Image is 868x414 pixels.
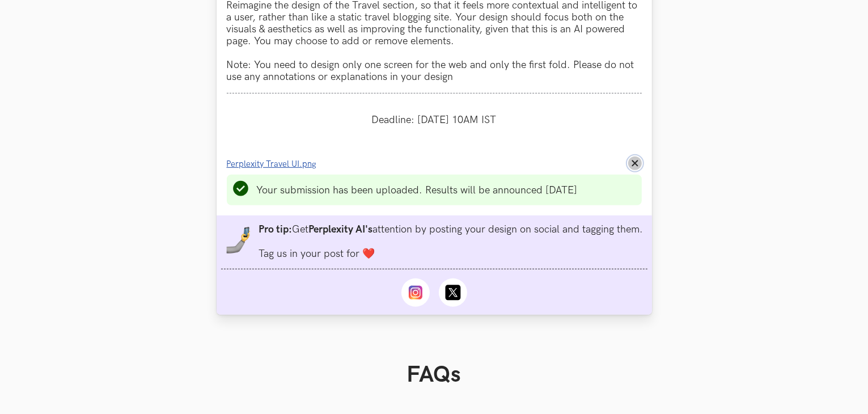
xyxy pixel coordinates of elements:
a: Perplexity Travel UI.png [227,158,324,170]
img: mobile-in-hand.png [225,227,252,254]
li: Your submission has been uploaded. Results will be announced [DATE] [257,184,578,196]
strong: Pro tip: [259,223,293,235]
li: Get attention by posting your design on social and tagging them. Tag us in your post for ❤️ [259,223,643,260]
h1: FAQs [235,361,634,388]
span: Perplexity Travel UI.png [227,159,317,169]
strong: Perplexity AI's [309,223,373,235]
div: Deadline: [DATE] 10AM IST [227,104,642,136]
